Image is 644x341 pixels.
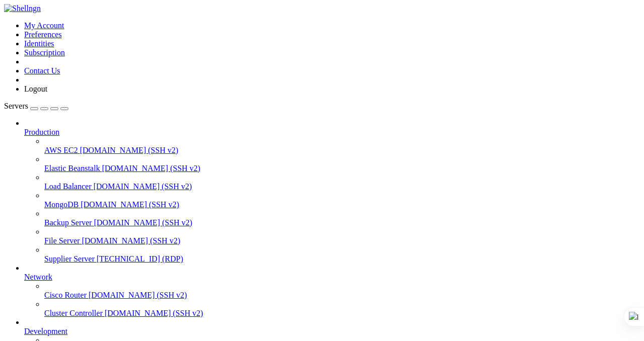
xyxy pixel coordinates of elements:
[44,291,640,300] a: Cisco Router [DOMAIN_NAME] (SSH v2)
[24,273,52,281] span: Network
[94,182,192,191] span: [DOMAIN_NAME] (SSH v2)
[44,254,95,263] span: Supplier Server
[24,30,62,39] a: Preferences
[44,200,640,209] a: MongoDB [DOMAIN_NAME] (SSH v2)
[24,84,47,93] a: Logout
[44,236,640,245] a: File Server [DOMAIN_NAME] (SSH v2)
[24,264,640,318] li: Network
[44,182,92,191] span: Load Balancer
[80,200,179,209] span: [DOMAIN_NAME] (SSH v2)
[44,218,92,227] span: Backup Server
[97,254,183,263] span: [TECHNICAL_ID] (RDP)
[105,309,203,317] span: [DOMAIN_NAME] (SSH v2)
[44,227,640,245] li: File Server [DOMAIN_NAME] (SSH v2)
[102,164,201,173] span: [DOMAIN_NAME] (SSH v2)
[44,282,640,300] li: Cisco Router [DOMAIN_NAME] (SSH v2)
[82,236,181,245] span: [DOMAIN_NAME] (SSH v2)
[44,300,640,318] li: Cluster Controller [DOMAIN_NAME] (SSH v2)
[44,209,640,227] li: Backup Server [DOMAIN_NAME] (SSH v2)
[24,119,640,264] li: Production
[44,236,80,245] span: File Server
[44,137,640,155] li: AWS EC2 [DOMAIN_NAME] (SSH v2)
[24,48,65,57] a: Subscription
[24,66,60,75] a: Contact Us
[44,245,640,264] li: Supplier Server [TECHNICAL_ID] (RDP)
[24,327,640,336] a: Development
[4,4,41,13] img: Shellngn
[44,200,78,209] span: MongoDB
[44,191,640,209] li: MongoDB [DOMAIN_NAME] (SSH v2)
[44,164,640,173] a: Elastic Beanstalk [DOMAIN_NAME] (SSH v2)
[24,128,59,136] span: Production
[80,146,179,154] span: [DOMAIN_NAME] (SSH v2)
[89,291,187,299] span: [DOMAIN_NAME] (SSH v2)
[44,254,640,264] a: Supplier Server [TECHNICAL_ID] (RDP)
[44,182,640,191] a: Load Balancer [DOMAIN_NAME] (SSH v2)
[44,146,78,154] span: AWS EC2
[94,218,193,227] span: [DOMAIN_NAME] (SSH v2)
[4,102,68,110] a: Servers
[44,291,87,299] span: Cisco Router
[24,273,640,282] a: Network
[24,128,640,137] a: Production
[44,309,640,318] a: Cluster Controller [DOMAIN_NAME] (SSH v2)
[44,164,100,173] span: Elastic Beanstalk
[24,21,64,30] a: My Account
[44,146,640,155] a: AWS EC2 [DOMAIN_NAME] (SSH v2)
[24,39,54,48] a: Identities
[4,102,28,110] span: Servers
[44,173,640,191] li: Load Balancer [DOMAIN_NAME] (SSH v2)
[44,218,640,227] a: Backup Server [DOMAIN_NAME] (SSH v2)
[44,309,103,317] span: Cluster Controller
[24,327,67,335] span: Development
[44,155,640,173] li: Elastic Beanstalk [DOMAIN_NAME] (SSH v2)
